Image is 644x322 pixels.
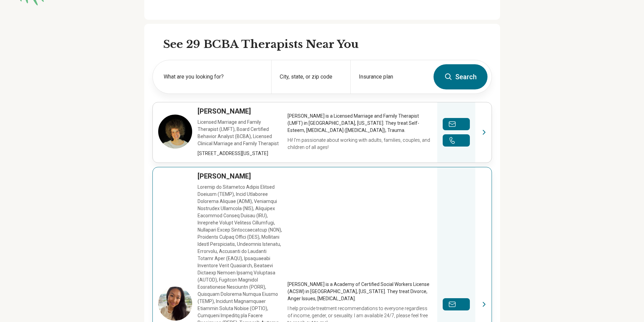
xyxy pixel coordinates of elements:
button: Make a phone call [443,134,470,147]
label: What are you looking for? [164,73,263,81]
button: Search [434,64,487,89]
button: Send a message [443,118,470,130]
h2: See 29 BCBA Therapists Near You [163,37,492,52]
button: Send a message [443,298,470,310]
